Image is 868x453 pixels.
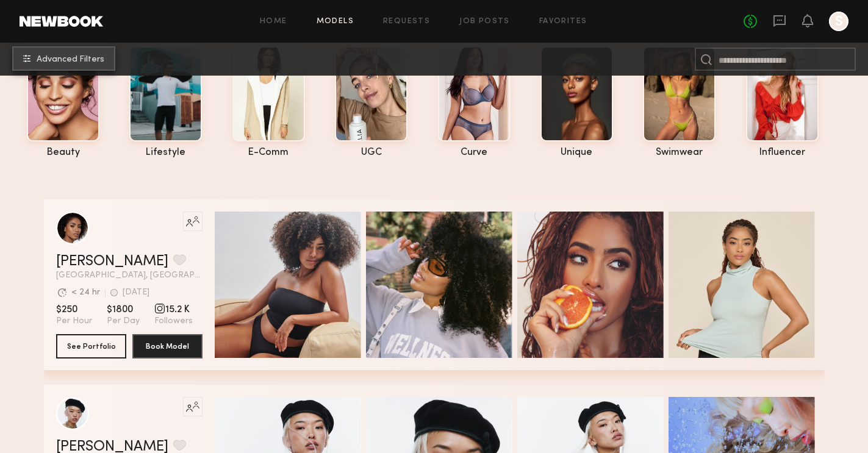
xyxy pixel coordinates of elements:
a: S [829,12,848,31]
div: unique [540,148,613,158]
div: swimwear [643,148,716,158]
a: Job Posts [459,18,510,26]
span: Followers [154,316,193,327]
div: influencer [746,148,819,158]
a: Models [317,18,354,26]
a: Favorites [539,18,587,26]
span: [GEOGRAPHIC_DATA], [GEOGRAPHIC_DATA] [56,271,203,280]
span: $1800 [107,304,140,316]
button: See Portfolio [56,334,126,358]
span: $250 [56,304,92,316]
div: lifestyle [129,148,202,158]
a: [PERSON_NAME] [56,254,168,269]
div: curve [438,148,511,158]
div: [DATE] [123,288,149,297]
button: Book Model [132,334,203,358]
div: < 24 hr [71,288,100,297]
a: Home [260,18,287,26]
span: 15.2 K [154,304,193,316]
div: e-comm [232,148,305,158]
div: UGC [335,148,407,158]
a: Requests [383,18,430,26]
span: Per Hour [56,316,92,327]
button: Advanced Filters [12,46,115,71]
span: Per Day [107,316,140,327]
div: beauty [27,148,99,158]
span: Advanced Filters [37,55,104,64]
